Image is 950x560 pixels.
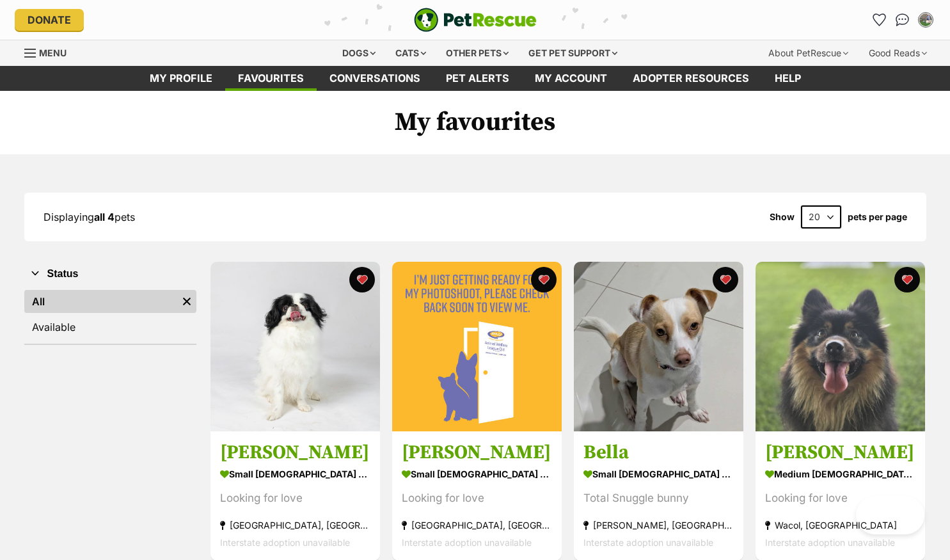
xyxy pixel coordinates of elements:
img: Stella [392,262,562,431]
h3: [PERSON_NAME] [765,441,915,465]
div: Status [24,287,196,344]
a: Pet alerts [433,66,522,91]
button: favourite [713,267,738,292]
span: Interstate adoption unavailable [583,538,713,548]
span: Displaying pets [44,211,135,223]
div: Looking for love [765,490,915,508]
a: Available [24,316,196,339]
div: [PERSON_NAME], [GEOGRAPHIC_DATA] [583,517,734,534]
div: Looking for love [220,490,370,508]
a: Favourites [225,66,317,91]
a: Favourites [869,10,890,30]
a: Donate [15,9,84,31]
button: favourite [531,267,557,292]
div: Looking for love [402,490,552,508]
span: Menu [39,47,67,58]
div: medium [DEMOGRAPHIC_DATA] Dog [765,465,915,484]
button: Status [24,266,196,282]
span: Interstate adoption unavailable [220,538,350,548]
a: My account [522,66,620,91]
div: Good Reads [860,40,936,66]
strong: all 4 [94,211,115,223]
a: Help [762,66,814,91]
h3: [PERSON_NAME] [220,441,370,465]
button: My account [915,10,936,30]
a: Menu [24,40,75,63]
img: logo-e224e6f780fb5917bec1dbf3a21bbac754714ae5b6737aabdf751b685950b380.svg [414,8,537,32]
a: Conversations [892,10,913,30]
a: Remove filter [177,290,196,313]
a: My profile [137,66,225,91]
div: Get pet support [519,40,626,66]
span: Show [770,212,795,222]
div: small [DEMOGRAPHIC_DATA] Dog [402,465,552,484]
a: PetRescue [414,8,537,32]
div: Other pets [437,40,518,66]
a: Adopter resources [620,66,762,91]
div: About PetRescue [759,40,857,66]
img: Milo [756,262,925,431]
div: [GEOGRAPHIC_DATA], [GEOGRAPHIC_DATA] [402,517,552,534]
label: pets per page [848,212,907,222]
div: Cats [386,40,435,66]
img: Merelyn Matheson profile pic [919,13,932,26]
h3: [PERSON_NAME] [402,441,552,465]
span: Interstate adoption unavailable [765,538,895,548]
div: Wacol, [GEOGRAPHIC_DATA] [765,517,915,534]
button: favourite [894,267,920,292]
button: favourite [349,267,375,292]
div: Total Snuggle bunny [583,490,734,508]
a: All [24,290,177,313]
ul: Account quick links [869,10,936,30]
iframe: Help Scout Beacon - Open [856,496,924,534]
div: Dogs [333,40,384,66]
div: small [DEMOGRAPHIC_DATA] Dog [220,465,370,484]
div: [GEOGRAPHIC_DATA], [GEOGRAPHIC_DATA] [220,517,370,534]
a: conversations [317,66,433,91]
img: Katsumi [210,262,380,431]
img: chat-41dd97257d64d25036548639549fe6c8038ab92f7586957e7f3b1b290dea8141.svg [896,13,909,26]
h3: Bella [583,441,734,465]
img: Bella [574,262,743,431]
div: small [DEMOGRAPHIC_DATA] Dog [583,465,734,484]
span: Interstate adoption unavailable [402,538,532,548]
